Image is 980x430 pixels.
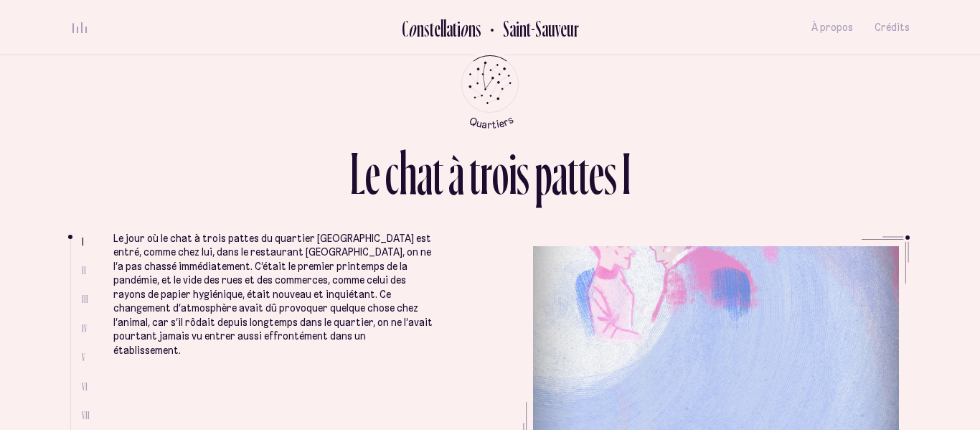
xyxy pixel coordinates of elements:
span: V [82,351,85,363]
div: t [469,144,480,203]
button: Crédits [875,11,910,45]
div: a [446,17,453,40]
div: o [460,17,468,40]
div: a [552,144,567,203]
div: a [417,144,433,203]
div: l [440,17,443,40]
button: À propos [811,11,853,45]
div: C [402,17,408,40]
tspan: Quartiers [467,113,515,131]
button: volume audio [70,20,89,35]
span: VII [82,409,90,421]
div: c [385,144,399,203]
div: L [350,144,365,203]
div: e [589,144,604,203]
div: s [476,17,481,40]
div: h [399,144,417,203]
div: o [492,144,509,203]
button: Retour au Quartier [481,16,579,39]
div: n [417,17,424,40]
span: I [82,235,84,248]
div: i [509,144,517,203]
div: à [448,144,464,203]
div: t [433,144,443,203]
div: t [453,17,457,40]
p: Le jour où le chat à trois pattes du quartier [GEOGRAPHIC_DATA] est entré, comme chez lui, dans l... [113,232,433,358]
div: s [424,17,430,40]
button: Retour au menu principal [448,55,532,129]
div: e [434,17,440,40]
div: r [480,144,492,203]
div: t [430,17,434,40]
div: I [622,144,631,203]
span: Crédits [875,22,910,34]
div: s [604,144,617,203]
h2: Saint-Sauveur [492,17,579,40]
div: n [468,17,476,40]
div: p [534,144,552,203]
div: t [578,144,589,203]
div: o [408,17,417,40]
span: III [82,293,88,305]
div: e [365,144,380,203]
span: II [82,264,86,276]
div: l [443,17,446,40]
div: s [517,144,529,203]
span: À propos [811,22,853,34]
div: i [457,17,461,40]
span: IV [82,322,88,335]
span: VI [82,380,88,393]
div: t [567,144,578,203]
